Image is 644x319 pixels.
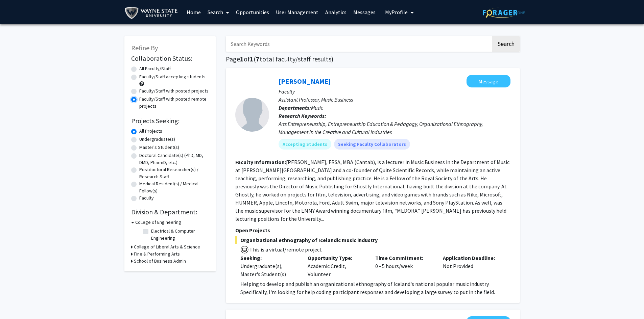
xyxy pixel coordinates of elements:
[279,77,331,85] a: [PERSON_NAME]
[303,254,370,278] div: Academic Credit, Volunteer
[311,104,323,111] span: Music
[483,7,525,18] img: ForagerOne Logo
[124,5,181,21] img: Wayne State University Logo
[139,136,175,143] label: Undergraduate(s)
[139,144,179,151] label: Master's Student(s)
[131,208,209,216] h2: Division & Department:
[139,152,209,166] label: Doctoral Candidate(s) (PhD, MD, DMD, PharmD, etc.)
[322,0,350,24] a: Analytics
[375,254,433,262] p: Time Commitment:
[240,254,298,262] p: Seeking:
[385,9,408,16] span: My Profile
[256,55,260,63] span: 7
[235,159,286,165] b: Faculty Information:
[139,65,171,72] label: All Faculty/Staff
[204,0,233,24] a: Search
[139,166,209,180] label: Postdoctoral Researcher(s) / Research Staff
[134,250,180,258] h3: Fine & Performing Arts
[240,262,298,278] div: Undergraduate(s), Master's Student(s)
[250,55,254,63] span: 1
[279,104,311,111] b: Departments:
[226,55,520,63] h1: Page of ( total faculty/staff results)
[183,0,204,24] a: Home
[235,236,510,244] span: Organizational ethnography of Icelandic music industry
[249,246,322,253] span: This is a virtual/remote project
[139,87,209,95] label: Faculty/Staff with posted projects
[131,44,158,52] span: Refine By
[131,117,209,125] h2: Projects Seeking:
[131,54,209,62] h2: Collaboration Status:
[139,73,206,80] label: Faculty/Staff accepting students
[308,254,365,262] p: Opportunity Type:
[279,87,510,96] p: Faculty
[279,112,326,119] b: Research Keywords:
[370,254,438,278] div: 0 - 5 hours/week
[272,0,322,24] a: User Management
[443,254,500,262] p: Application Deadline:
[151,228,207,242] label: Electrical & Computer Engineering
[279,120,510,136] div: Arts Entrepreneurship, Entrepreneurship Education & Pedagogy, Organizational Ethnography, Managem...
[235,226,510,234] p: Open Projects
[135,219,181,226] h3: College of Engineering
[438,254,505,278] div: Not Provided
[235,159,509,222] fg-read-more: [PERSON_NAME], FRSA, MBA (Cantab), is a lecturer in Music Business in the Department of Music at ...
[350,0,379,24] a: Messages
[279,139,331,150] mat-chip: Accepting Students
[134,258,186,265] h3: School of Business Admin
[139,194,154,202] label: Faculty
[492,36,520,52] button: Search
[279,96,510,104] p: Assistant Professor, Music Business
[334,139,410,150] mat-chip: Seeking Faculty Collaborators
[5,289,29,314] iframe: Chat
[240,55,244,63] span: 1
[139,128,162,135] label: All Projects
[139,96,209,110] label: Faculty/Staff with posted remote projects
[139,180,209,194] label: Medical Resident(s) / Medical Fellow(s)
[467,75,510,87] button: Message Jeremy Peters
[134,243,200,250] h3: College of Liberal Arts & Science
[226,36,491,52] input: Search Keywords
[240,280,510,296] p: Helping to develop and publish an organizational ethnography of Iceland's national popular music ...
[233,0,272,24] a: Opportunities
